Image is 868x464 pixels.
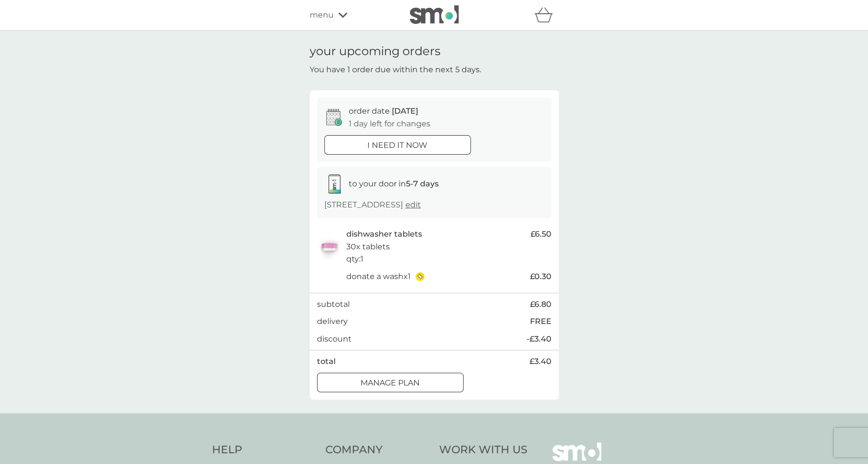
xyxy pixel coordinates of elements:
[310,9,334,21] span: menu
[310,44,441,59] h1: your upcoming orders
[530,298,551,311] span: £6.80
[346,241,390,253] p: 30x tablets
[530,315,551,328] p: FREE
[405,200,421,209] a: edit
[212,443,316,458] h4: Help
[317,298,350,311] p: subtotal
[325,443,429,458] h4: Company
[534,5,559,25] div: basket
[439,443,528,458] h4: Work With Us
[392,106,418,116] span: [DATE]
[317,315,348,328] p: delivery
[529,355,551,368] span: £3.40
[317,373,464,392] button: Manage plan
[310,63,481,76] p: You have 1 order due within the next 5 days.
[324,135,471,155] button: i need it now
[530,228,551,241] span: £6.50
[349,179,439,188] span: to your door in
[317,355,336,368] p: total
[360,377,420,389] p: Manage plan
[346,253,363,265] p: qty : 1
[317,333,352,345] p: discount
[406,179,439,188] strong: 5-7 days
[410,5,459,24] img: smol
[349,105,418,118] p: order date
[346,270,411,283] p: donate a wash x 1
[530,270,551,283] span: £0.30
[324,199,421,211] p: [STREET_ADDRESS]
[527,333,551,345] span: - £3.40
[349,118,430,130] p: 1 day left for changes
[346,228,422,241] p: dishwasher tablets
[367,139,427,152] p: i need it now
